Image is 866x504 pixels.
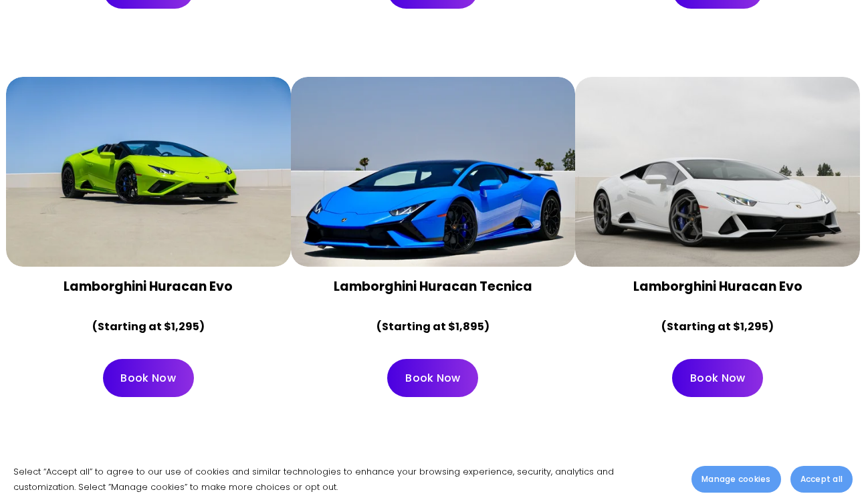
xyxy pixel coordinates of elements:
strong: (Starting at $1,295) [661,319,774,334]
strong: Lamborghini Huracan Evo [633,277,802,295]
p: Select “Accept all” to agree to our use of cookies and similar technologies to enhance your brows... [13,464,678,495]
strong: Lamborghini Huracan Tecnica [334,277,532,295]
a: Book Now [672,359,763,397]
span: Accept all [800,473,843,485]
strong: Lamborghini Huracan Evo [64,277,233,295]
a: Book Now [103,359,194,397]
button: Manage cookies [691,466,780,493]
span: Manage cookies [701,473,770,485]
strong: (Starting at $1,295) [92,319,205,334]
a: Book Now [387,359,478,397]
strong: (Starting at $1,895) [376,319,490,334]
button: Accept all [790,466,853,493]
